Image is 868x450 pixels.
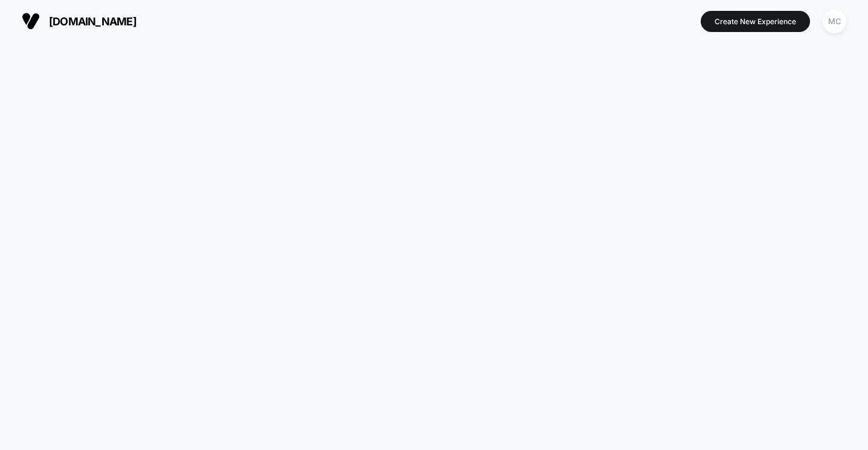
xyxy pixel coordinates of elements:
[18,11,140,31] button: [DOMAIN_NAME]
[819,9,850,34] button: MC
[823,10,846,33] div: MC
[701,11,810,32] button: Create New Experience
[22,12,40,30] img: Visually logo
[49,15,137,28] span: [DOMAIN_NAME]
